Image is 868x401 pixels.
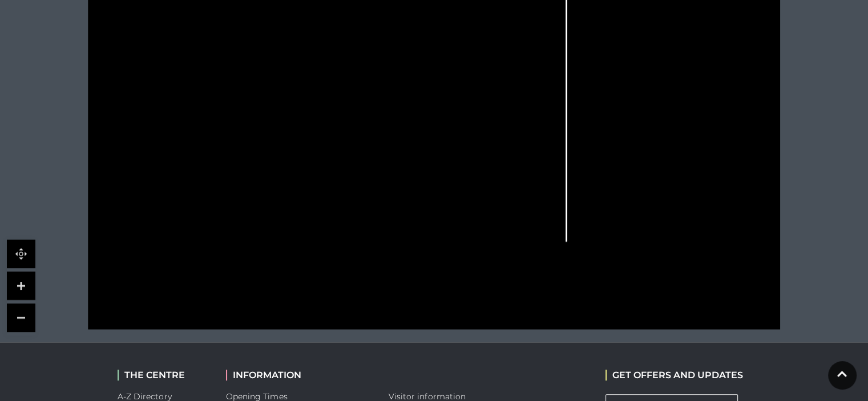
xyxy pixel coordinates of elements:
h2: GET OFFERS AND UPDATES [605,370,743,380]
h2: INFORMATION [226,370,372,380]
h2: THE CENTRE [118,370,209,380]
